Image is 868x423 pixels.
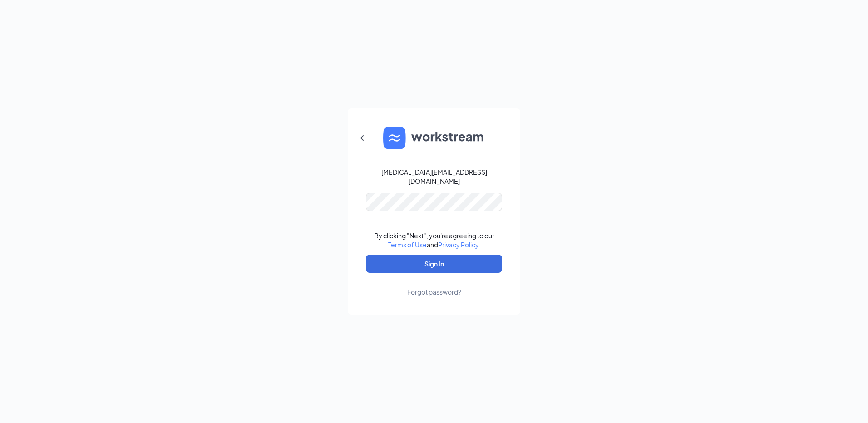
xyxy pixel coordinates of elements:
a: Terms of Use [388,241,427,249]
svg: ArrowLeftNew [358,133,369,143]
div: By clicking "Next", you're agreeing to our and . [374,231,494,249]
button: ArrowLeftNew [352,127,374,149]
a: Privacy Policy [438,241,478,249]
a: Forgot password? [407,273,461,296]
img: WS logo and Workstream text [383,127,485,149]
div: [MEDICAL_DATA][EMAIL_ADDRESS][DOMAIN_NAME] [366,167,502,186]
button: Sign In [366,255,502,273]
div: Forgot password? [407,287,461,296]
